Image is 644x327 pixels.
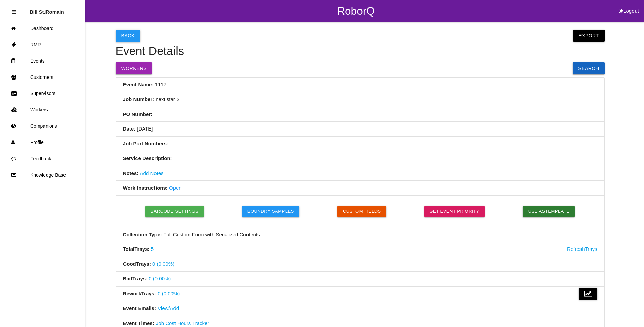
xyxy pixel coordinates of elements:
[0,151,85,167] a: Feedback
[152,261,174,267] a: 0 (0.00%)
[123,291,156,296] b: Rework Trays :
[140,170,164,176] a: Add Notes
[0,167,85,183] a: Knowledge Base
[0,53,85,69] a: Events
[123,170,139,176] b: Notes:
[123,320,154,326] b: Event Times:
[0,36,85,53] a: RMR
[337,206,386,217] button: Custom Fields
[158,291,180,296] a: 0 (0.00%)
[169,185,182,191] a: Open
[116,78,604,92] li: 1117
[158,305,179,311] a: View/Add
[0,85,85,102] a: Supervisors
[123,185,168,191] b: Work Instructions:
[123,246,150,252] b: Total Trays :
[116,62,152,74] button: Workers
[0,134,85,151] a: Profile
[156,320,209,326] a: Job Cost Hours Tracker
[116,92,604,107] li: next star 2
[149,276,171,281] a: 0 (0.00%)
[123,126,136,132] b: Date:
[123,141,168,147] b: Job Part Numbers:
[30,4,64,15] p: Bill St.Romain
[573,30,604,42] button: Export
[116,45,605,58] h4: Event Details
[116,227,604,242] li: Full Custom Form with Serialized Contents
[424,206,485,217] a: Set Event Priority
[0,102,85,118] a: Workers
[123,231,162,237] b: Collection Type:
[123,111,153,117] b: PO Number:
[12,4,16,20] div: Close
[123,155,172,161] b: Service Description:
[567,245,597,253] a: Refresh Trays
[573,62,604,74] a: Search
[0,69,85,85] a: Customers
[123,96,154,102] b: Job Number:
[523,206,575,217] button: Use asTemplate
[123,82,154,87] b: Event Name:
[145,206,204,217] button: Barcode Settings
[242,206,299,217] button: Boundry Samples
[0,118,85,134] a: Companions
[123,276,148,281] b: Bad Trays :
[0,20,85,36] a: Dashboard
[123,305,156,311] b: Event Emails:
[151,246,154,252] a: 5
[116,30,140,42] button: Back
[123,261,151,267] b: Good Trays :
[116,122,604,137] li: [DATE]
